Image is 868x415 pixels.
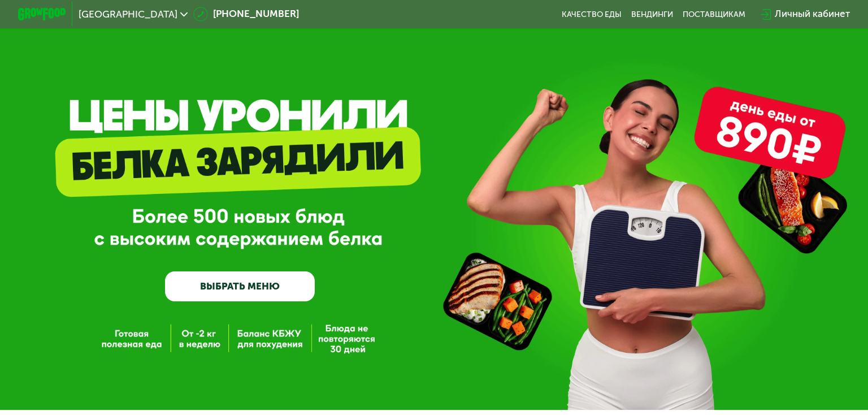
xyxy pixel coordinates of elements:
[631,10,673,19] a: Вендинги
[193,7,298,21] a: [PHONE_NUMBER]
[165,271,315,301] a: ВЫБРАТЬ МЕНЮ
[775,7,850,21] div: Личный кабинет
[683,10,745,19] div: поставщикам
[562,10,622,19] a: Качество еды
[79,10,177,19] span: [GEOGRAPHIC_DATA]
